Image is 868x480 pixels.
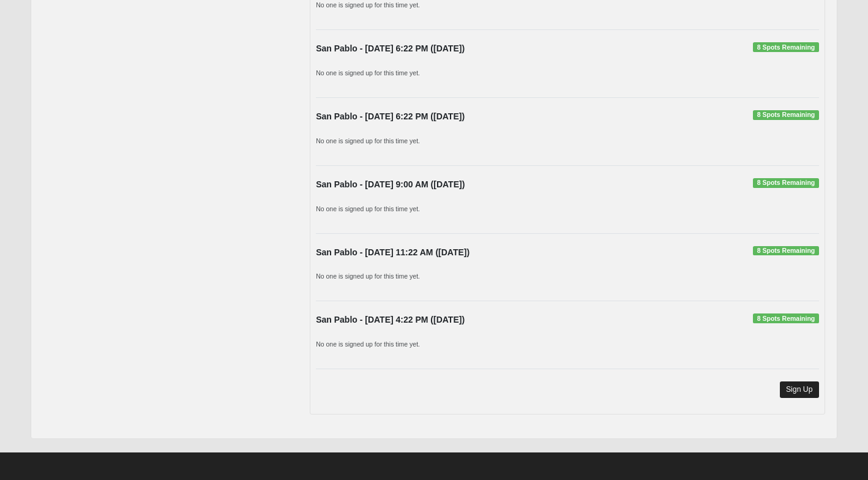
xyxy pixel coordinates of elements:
[316,43,465,53] strong: San Pablo - [DATE] 6:22 PM ([DATE])
[316,315,465,324] strong: San Pablo - [DATE] 4:22 PM ([DATE])
[316,69,420,77] small: No one is signed up for this time yet.
[753,246,818,256] span: 8 Spots Remaining
[753,110,818,120] span: 8 Spots Remaining
[316,111,465,121] strong: San Pablo - [DATE] 6:22 PM ([DATE])
[316,247,470,257] strong: San Pablo - [DATE] 11:22 AM ([DATE])
[316,137,420,144] small: No one is signed up for this time yet.
[753,313,818,323] span: 8 Spots Remaining
[316,1,420,9] small: No one is signed up for this time yet.
[316,179,465,189] strong: San Pablo - [DATE] 9:00 AM ([DATE])
[780,381,819,398] a: Sign Up
[316,205,420,212] small: No one is signed up for this time yet.
[753,178,818,188] span: 8 Spots Remaining
[316,272,420,280] small: No one is signed up for this time yet.
[316,340,420,348] small: No one is signed up for this time yet.
[753,42,818,52] span: 8 Spots Remaining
